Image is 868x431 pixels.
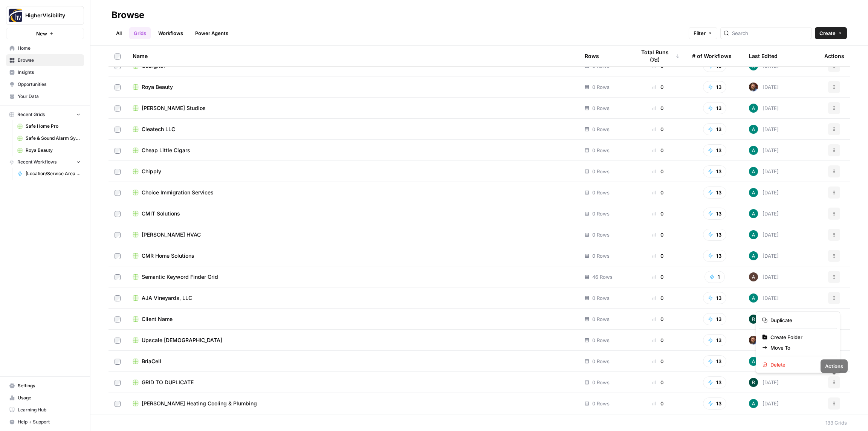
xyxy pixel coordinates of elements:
[6,109,84,120] button: Recent Grids
[749,146,758,155] img: 62jjqr7awqq1wg0kgnt25cb53p6h
[133,168,573,175] a: Chipply
[133,379,573,386] a: GRID TO DUPLICATE
[592,189,610,196] span: 0 Rows
[133,252,573,260] a: CMR Home Solutions
[133,83,573,91] a: Roya Beauty
[14,168,84,180] a: [Location/Service Area Page] Content Brief to Service Page
[749,399,758,408] img: 62jjqr7awqq1wg0kgnt25cb53p6h
[18,93,81,100] span: Your Data
[636,231,680,238] div: 0
[704,271,725,283] button: 1
[133,273,573,281] a: Semantic Keyword Finder Grid
[142,189,214,196] span: Choice Immigration Services
[770,361,831,368] span: Delete
[749,230,758,239] img: 62jjqr7awqq1wg0kgnt25cb53p6h
[636,189,680,196] div: 0
[6,90,84,102] a: Your Data
[6,380,84,392] a: Settings
[142,379,194,386] span: GRID TO DUPLICATE
[749,315,758,324] img: wzqv5aa18vwnn3kdzjmhxjainaca
[749,83,758,92] img: h9dm3wpin47hlkja9an51iucovnc
[749,251,779,260] div: [DATE]
[6,66,84,78] a: Insights
[749,336,758,345] img: h9dm3wpin47hlkja9an51iucovnc
[6,156,84,168] button: Recent Workflows
[142,273,218,281] span: Semantic Keyword Finder Grid
[112,9,144,21] div: Browse
[6,416,84,428] button: Help + Support
[703,397,726,410] button: 13
[17,159,57,165] span: Recent Workflows
[6,404,84,416] a: Learning Hub
[6,42,84,54] a: Home
[732,29,808,37] input: Search
[6,78,84,90] a: Opportunities
[26,147,81,154] span: Roya Beauty
[142,104,206,112] span: [PERSON_NAME] Studios
[133,46,573,66] div: Name
[703,102,726,114] button: 13
[636,294,680,302] div: 0
[703,144,726,156] button: 13
[749,230,779,239] div: [DATE]
[133,315,573,323] a: Client Name
[26,170,81,177] span: [Location/Service Area Page] Content Brief to Service Page
[592,294,610,302] span: 0 Rows
[142,147,190,154] span: Cheap Little Cigars
[703,165,726,177] button: 13
[142,294,192,302] span: AJA Vineyards, LLC
[770,316,831,324] span: Duplicate
[18,45,81,52] span: Home
[749,293,758,303] img: 62jjqr7awqq1wg0kgnt25cb53p6h
[14,144,84,156] a: Roya Beauty
[142,358,161,365] span: BriaCell
[133,231,573,238] a: [PERSON_NAME] HVAC
[692,46,732,66] div: # of Workflows
[749,46,778,66] div: Last Edited
[592,315,610,323] span: 0 Rows
[703,334,726,346] button: 13
[703,208,726,220] button: 13
[14,132,84,144] a: Safe & Sound Alarm Systems
[770,344,831,352] span: Move To
[749,104,758,113] img: 62jjqr7awqq1wg0kgnt25cb53p6h
[592,400,610,407] span: 0 Rows
[749,378,758,387] img: wzqv5aa18vwnn3kdzjmhxjainaca
[592,210,610,217] span: 0 Rows
[694,29,706,37] span: Filter
[703,376,726,388] button: 13
[142,210,180,217] span: CMIT Solutions
[112,27,126,39] a: All
[592,231,610,238] span: 0 Rows
[749,399,779,408] div: [DATE]
[749,167,758,176] img: 62jjqr7awqq1wg0kgnt25cb53p6h
[592,83,610,91] span: 0 Rows
[17,111,45,118] span: Recent Grids
[133,210,573,217] a: CMIT Solutions
[18,69,81,76] span: Insights
[749,315,779,324] div: [DATE]
[592,147,610,154] span: 0 Rows
[749,209,758,218] img: 62jjqr7awqq1wg0kgnt25cb53p6h
[749,378,779,387] div: [DATE]
[154,27,188,39] a: Workflows
[749,293,779,303] div: [DATE]
[703,250,726,262] button: 13
[592,358,610,365] span: 0 Rows
[749,336,779,345] div: [DATE]
[636,336,680,344] div: 0
[749,357,758,366] img: 62jjqr7awqq1wg0kgnt25cb53p6h
[703,123,726,135] button: 13
[142,83,173,91] span: Roya Beauty
[25,12,71,19] span: HigherVisibility
[636,83,680,91] div: 0
[636,358,680,365] div: 0
[636,315,680,323] div: 0
[689,27,717,39] button: Filter
[703,186,726,199] button: 13
[592,104,610,112] span: 0 Rows
[770,333,831,341] span: Create Folder
[36,30,47,37] span: New
[636,210,680,217] div: 0
[749,104,779,113] div: [DATE]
